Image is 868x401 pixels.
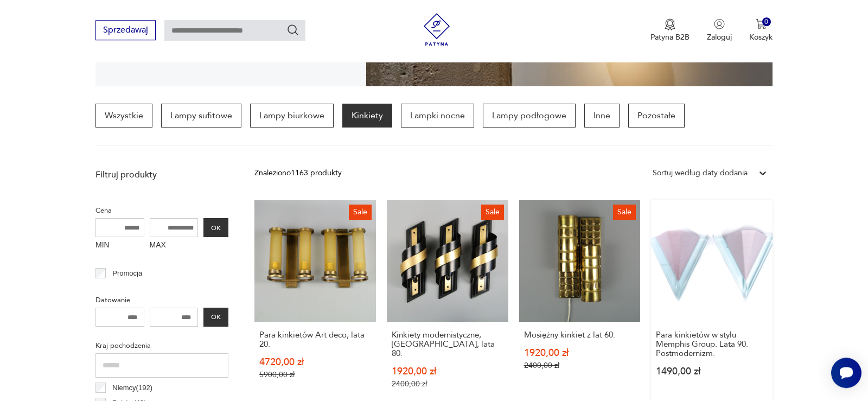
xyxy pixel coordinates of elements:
[653,167,748,179] div: Sortuj według daty dodania
[342,104,392,128] a: Kinkiety
[762,17,771,27] div: 0
[628,104,685,128] a: Pozostałe
[95,294,228,306] p: Datowanie
[524,361,636,370] p: 2400,00 zł
[259,370,371,379] p: 5900,00 zł
[707,18,732,42] button: Zaloguj
[95,169,228,181] p: Filtruj produkty
[831,358,861,388] iframe: Smartsupp widget button
[95,104,152,128] a: Wszystkie
[650,32,690,42] p: Patyna B2B
[656,367,768,376] p: 1490,00 zł
[112,382,152,394] p: Niemcy ( 192 )
[524,330,636,340] h3: Mosiężny kinkiet z lat 60.
[584,104,620,128] a: Inne
[286,23,299,36] button: Szukaj
[392,379,503,389] p: 2400,00 zł
[401,104,474,128] a: Lampki nocne
[259,330,371,349] h3: Para kinkietów Art deco, lata 20.
[161,104,241,128] a: Lampy sufitowe
[259,358,371,367] p: 4720,00 zł
[524,348,636,358] p: 1920,00 zł
[650,18,690,42] a: Ikona medaluPatyna B2B
[650,18,690,42] button: Patyna B2B
[95,340,228,352] p: Kraj pochodzenia
[254,167,342,179] div: Znaleziono 1163 produkty
[656,330,768,358] h3: Para kinkietów w stylu Memphis Group. Lata 90. Postmodernizm.
[95,20,156,40] button: Sprzedawaj
[707,32,732,42] p: Zaloguj
[420,13,453,46] img: Patyna - sklep z meblami i dekoracjami vintage
[665,18,675,30] img: Ikona medalu
[112,268,142,279] p: Promocja
[714,18,725,29] img: Ikonka użytkownika
[95,237,144,254] label: MIN
[95,205,228,217] p: Cena
[95,27,156,35] a: Sprzedawaj
[756,18,767,29] img: Ikona koszyka
[203,218,228,237] button: OK
[392,367,503,376] p: 1920,00 zł
[392,330,503,358] h3: Kinkiety modernistyczne, [GEOGRAPHIC_DATA], lata 80.
[150,237,199,254] label: MAX
[203,308,228,327] button: OK
[250,104,334,128] a: Lampy biurkowe
[749,18,773,42] button: 0Koszyk
[749,32,773,42] p: Koszyk
[483,104,576,128] a: Lampy podłogowe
